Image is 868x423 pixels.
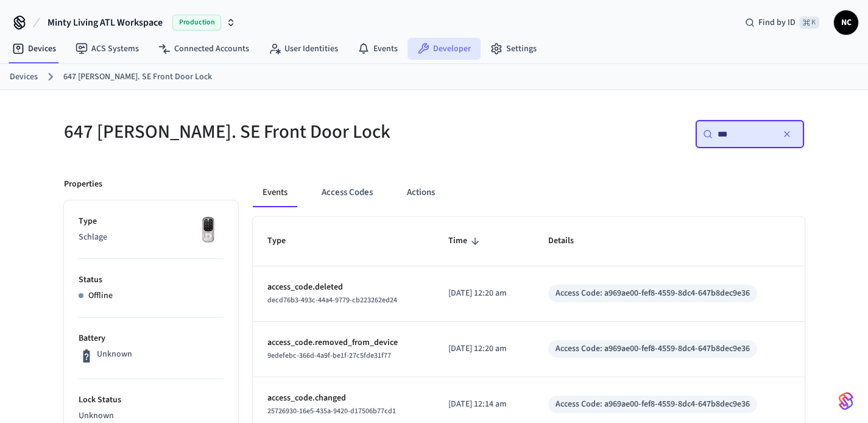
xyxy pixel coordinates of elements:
[267,406,396,416] span: 25726930-16e5-435a-9420-d17506b77cd1
[408,38,481,60] a: Developer
[79,215,224,228] p: Type
[267,392,420,405] p: access_code.changed
[799,16,819,29] span: ⌘ K
[193,215,224,246] img: Yale Assure Touchscreen Wifi Smart Lock, Satin Nickel, Front
[556,343,750,355] div: Access Code: a969ae00-fef8-4559-8dc4-647b8dec9e36
[267,336,420,349] p: access_code.removed_from_device
[448,398,519,411] p: [DATE] 12:14 am
[64,178,102,191] p: Properties
[735,12,829,34] div: Find by ID⌘ K
[79,332,224,345] p: Battery
[79,231,224,244] p: Schlage
[839,391,853,411] img: SeamLogoGradient.69752ec5.svg
[556,398,750,411] div: Access Code: a969ae00-fef8-4559-8dc4-647b8dec9e36
[267,350,391,361] span: 9edefebc-366d-4a9f-be1f-27c5fde31f77
[267,232,302,251] span: Type
[835,12,857,34] span: NC
[834,10,858,35] button: NC
[253,178,805,207] div: ant example
[259,38,348,60] a: User Identities
[448,343,519,355] p: [DATE] 12:20 am
[79,410,224,422] p: Unknown
[48,15,163,30] span: Minty Living ATL Workspace
[548,232,590,251] span: Details
[267,281,420,294] p: access_code.deleted
[66,38,149,60] a: ACS Systems
[79,274,224,286] p: Status
[758,16,796,29] span: Find by ID
[10,71,38,84] a: Devices
[267,295,397,305] span: decd76b3-493c-44a4-9779-cb223262ed24
[348,38,408,60] a: Events
[64,119,427,144] h5: 647 [PERSON_NAME]. SE Front Door Lock
[79,394,224,407] p: Lock Status
[2,38,66,60] a: Devices
[149,38,259,60] a: Connected Accounts
[481,38,546,60] a: Settings
[172,15,221,30] span: Production
[556,287,750,300] div: Access Code: a969ae00-fef8-4559-8dc4-647b8dec9e36
[448,232,483,251] span: Time
[253,178,297,207] button: Events
[63,71,212,84] a: 647 [PERSON_NAME]. SE Front Door Lock
[88,290,113,302] p: Offline
[312,178,383,207] button: Access Codes
[397,178,445,207] button: Actions
[97,348,132,361] p: Unknown
[448,287,519,300] p: [DATE] 12:20 am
